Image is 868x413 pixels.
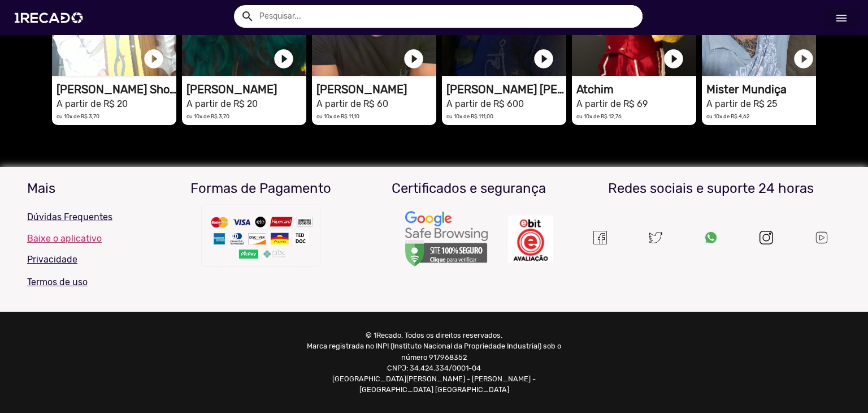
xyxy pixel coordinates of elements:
a: play_circle_filled [142,48,165,70]
h3: Redes sociais e suporte 24 horas [581,180,841,197]
input: Pesquisar... [251,5,643,28]
img: Um recado,1Recado,1 recado,vídeo de famosos,site para pagar famosos,vídeos e lives exclusivas de ... [593,231,607,244]
img: instagram.svg [759,231,773,244]
h3: Certificados e segurança [374,180,565,197]
img: twitter.svg [649,231,662,244]
small: ou 10x de R$ 12,76 [576,113,622,119]
a: play_circle_filled [272,48,295,70]
mat-icon: Example home icon [241,10,254,23]
a: play_circle_filled [402,48,425,70]
small: A partir de R$ 25 [706,98,777,109]
h1: [PERSON_NAME] [PERSON_NAME] [446,83,566,96]
small: A partir de R$ 20 [57,98,128,109]
mat-icon: Início [835,11,848,25]
small: ou 10x de R$ 3,70 [57,113,99,119]
h3: Mais [27,180,149,197]
a: play_circle_filled [792,48,815,70]
small: A partir de R$ 20 [186,98,258,109]
h1: [PERSON_NAME] Show [57,83,176,96]
small: ou 10x de R$ 111,00 [446,113,493,119]
p: Privacidade [27,253,149,266]
a: play_circle_filled [662,48,685,70]
p: Dúvidas Frequentes [27,210,149,224]
h3: Formas de Pagamento [166,180,357,197]
p: Termos de uso [27,276,149,289]
h1: Mister Mundiça [706,83,826,96]
h1: [PERSON_NAME] [316,83,436,96]
a: play_circle_filled [532,48,555,70]
small: ou 10x de R$ 11,10 [316,113,359,119]
img: Um recado,1Recado,1 recado,vídeo de famosos,site para pagar famosos,vídeos e lives exclusivas de ... [704,231,718,244]
a: Baixe o aplicativo [27,233,149,244]
img: Um recado,1Recado,1 recado,vídeo de famosos,site para pagar famosos,vídeos e lives exclusivas de ... [508,216,553,263]
img: Um recado,1Recado,1 recado,vídeo de famosos,site para pagar famosos,vídeos e lives exclusivas de ... [814,230,829,245]
small: ou 10x de R$ 3,70 [186,113,229,119]
small: ou 10x de R$ 4,62 [706,113,750,119]
img: Um recado,1Recado,1 recado,vídeo de famosos,site para pagar famosos,vídeos e lives exclusivas de ... [199,201,323,275]
p: © 1Recado. Todos os direitos reservados. Marca registrada no INPI (Instituto Nacional da Propried... [305,330,563,395]
h1: [PERSON_NAME] [186,83,306,96]
small: A partir de R$ 60 [316,98,388,109]
small: A partir de R$ 69 [576,98,648,109]
img: Um recado,1Recado,1 recado,vídeo de famosos,site para pagar famosos,vídeos e lives exclusivas de ... [404,210,489,268]
small: A partir de R$ 600 [446,98,524,109]
h1: Atchim [576,83,696,96]
button: Example home icon [237,6,257,25]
